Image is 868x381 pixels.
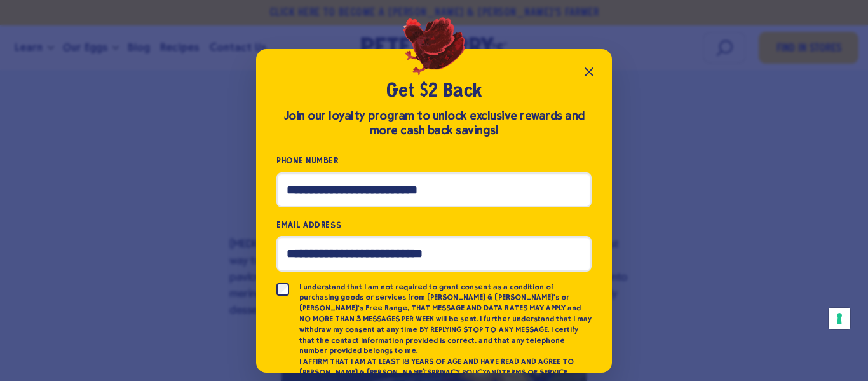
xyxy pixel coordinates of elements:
a: PRIVACY POLICY [431,368,486,378]
p: I AFFIRM THAT I AM AT LEAST 18 YEARS OF AGE AND HAVE READ AND AGREE TO [PERSON_NAME] & [PERSON_NA... [299,356,592,378]
label: Phone Number [276,153,592,168]
p: I understand that I am not required to grant consent as a condition of purchasing goods or servic... [299,282,592,357]
button: Close popup [576,59,602,85]
a: TERMS OF SERVICE. [501,368,568,378]
button: Your consent preferences for tracking technologies [829,308,850,329]
h2: Get $2 Back [276,80,592,104]
div: Join our loyalty program to unlock exclusive rewards and more cash back savings! [276,109,592,138]
input: I understand that I am not required to grant consent as a condition of purchasing goods or servic... [276,283,289,296]
label: Email Address [276,218,592,232]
